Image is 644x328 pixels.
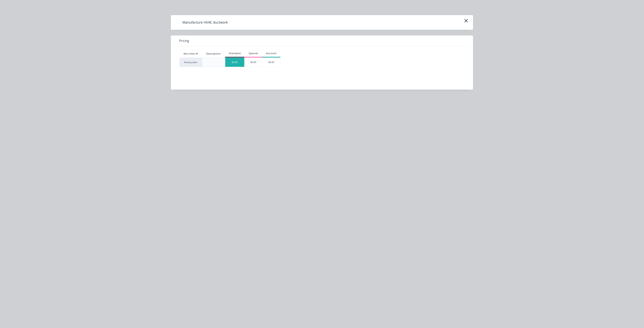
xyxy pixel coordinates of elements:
[245,58,263,67] div: $0.00
[244,52,263,55] div: Special
[179,50,202,58] div: Xero Item #
[225,58,244,67] div: $0.00
[177,19,233,26] h4: Manufacture HVAC ductwork
[179,38,189,43] span: Pricing
[262,52,280,55] div: Account
[179,58,202,67] div: factory_item
[225,52,244,55] div: Standard
[263,58,280,67] div: $0.00
[203,49,224,59] div: Description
